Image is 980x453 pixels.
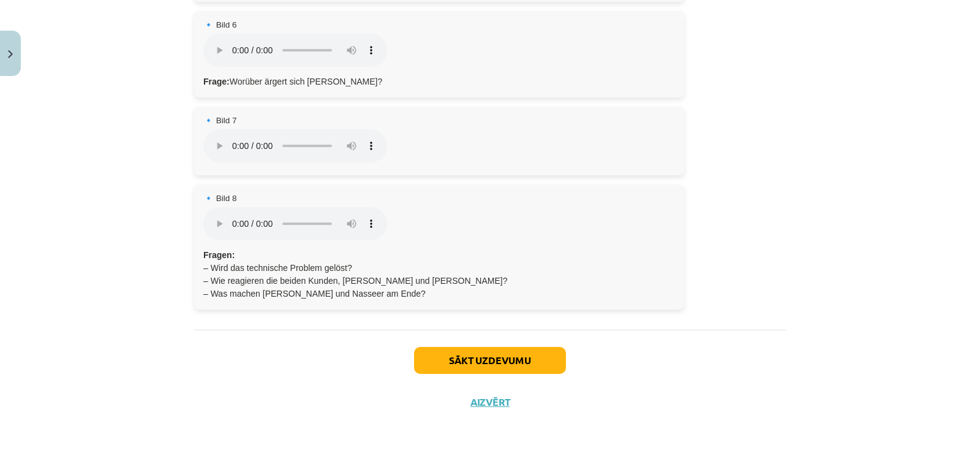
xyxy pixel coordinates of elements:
[203,194,675,204] h4: 🔹 Bild 8
[203,207,387,240] audio: Dein Browser unterstützt das Audio-Element nicht.
[467,396,513,408] button: Aizvērt
[203,20,675,30] h4: 🔹 Bild 6
[203,129,387,162] audio: Dein Browser unterstützt das Audio-Element nicht.
[8,50,13,58] img: icon-close-lesson-0947bae3869378f0d4975bcd49f059093ad1ed9edebbc8119c70593378902aed.svg
[203,250,235,260] strong: Fragen:
[414,347,566,374] button: Sākt uzdevumu
[203,34,387,67] audio: Dein Browser unterstützt das Audio-Element nicht.
[203,77,230,86] strong: Frage:
[203,75,675,88] p: Worüber ärgert sich [PERSON_NAME]?
[203,249,675,300] p: – Wird das technische Problem gelöst? – Wie reagieren die beiden Kunden, [PERSON_NAME] und [PERSO...
[203,116,675,126] h4: 🔹 Bild 7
